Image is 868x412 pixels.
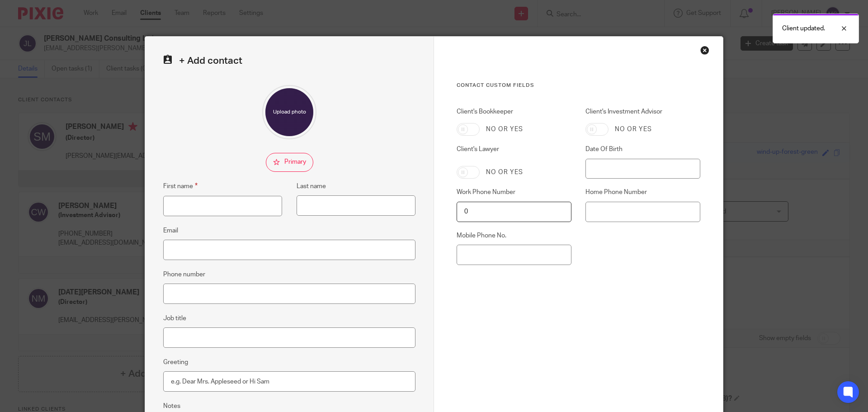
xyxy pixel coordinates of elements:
[163,226,178,235] label: Email
[585,188,700,197] label: Home Phone Number
[163,55,415,67] h2: + Add contact
[457,188,571,197] label: Work Phone Number
[486,168,523,177] label: No or yes
[163,371,415,392] input: e.g. Dear Mrs. Appleseed or Hi Sam
[163,314,186,323] label: Job title
[782,24,825,33] p: Client updated.
[615,125,652,134] label: No or yes
[297,182,326,191] label: Last name
[486,125,523,134] label: No or yes
[457,82,700,89] h3: Contact Custom fields
[163,270,205,279] label: Phone number
[585,145,700,154] label: Date Of Birth
[457,107,571,116] label: Client's Bookkeeper
[457,145,571,159] label: Client's Lawyer
[585,107,700,116] label: Client's Investment Advisor
[163,358,188,367] label: Greeting
[457,231,571,240] label: Mobile Phone No.
[700,46,709,55] div: Close this dialog window
[163,402,180,411] label: Notes
[163,181,198,191] label: First name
